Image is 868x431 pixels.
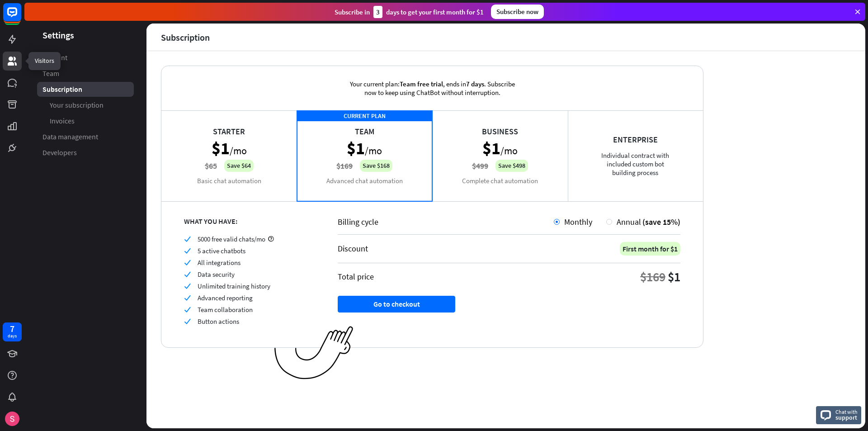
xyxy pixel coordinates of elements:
[642,217,680,227] span: (save 15%)
[198,282,270,290] span: Unlimited training history
[184,259,191,266] i: check
[184,236,191,242] i: check
[491,5,544,19] div: Subscribe now
[338,217,554,227] div: Billing cycle
[335,6,484,18] div: Subscribe in days to get your first month for $1
[620,242,680,256] div: First month for $1
[42,69,59,78] span: Team
[338,271,374,282] div: Total price
[37,98,134,113] a: Your subscription
[10,325,14,333] div: 7
[335,66,529,110] div: Your current plan: , ends in . Subscribe now to keep using ChatBot without interruption.
[466,80,484,88] span: 7 days
[835,407,858,416] span: Chat with
[161,32,210,43] div: Subscription
[42,132,98,142] span: Data management
[3,322,22,341] a: 7 days
[37,114,134,128] a: Invoices
[198,246,245,255] span: 5 active chatbots
[198,305,253,314] span: Team collaboration
[373,6,382,18] div: 3
[184,217,315,226] div: WHAT YOU HAVE:
[198,258,241,267] span: All integrations
[7,4,34,31] button: Open LiveChat chat widget
[338,296,455,313] button: Go to checkout
[338,243,368,254] div: Discount
[184,294,191,301] i: check
[184,306,191,313] i: check
[50,116,75,126] span: Invoices
[274,326,354,380] img: ec979a0a656117aaf919.png
[184,318,191,325] i: check
[617,217,641,227] span: Annual
[42,85,82,94] span: Subscription
[50,100,104,110] span: Your subscription
[42,53,67,62] span: Account
[37,145,134,160] a: Developers
[198,235,265,243] span: 5000 free valid chats/mo
[184,283,191,289] i: check
[564,217,592,227] span: Monthly
[198,294,253,302] span: Advanced reporting
[668,269,680,285] div: $1
[640,269,665,285] div: $169
[37,50,134,65] a: Account
[42,148,77,157] span: Developers
[835,413,858,422] span: support
[184,247,191,254] i: check
[400,80,443,88] span: Team free trial
[184,271,191,278] i: check
[198,317,239,326] span: Button actions
[24,29,146,41] header: Settings
[8,333,17,339] div: days
[37,66,134,81] a: Team
[198,270,235,279] span: Data security
[37,129,134,144] a: Data management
